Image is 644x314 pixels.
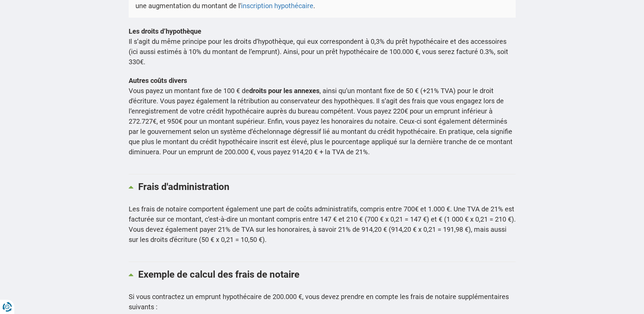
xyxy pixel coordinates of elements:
[241,2,313,10] a: inscription hypothécaire
[129,27,201,35] b: Les droits d’hypothèque
[249,87,319,95] strong: droits pour les annexes
[129,292,516,312] p: Si vous contractez un emprunt hypothécaire de 200.000 €, vous devez prendre en compte les frais d...
[129,262,516,286] a: Exemple de calcul des frais de notaire
[129,174,516,199] a: Frais d'administration
[129,86,516,157] p: Vous payez un montant fixe de 100 € de , ainsi qu’un montant fixe de 50 € (+21% TVA) pour le droi...
[129,204,516,245] p: Les frais de notaire comportent également une part de coûts administratifs, compris entre 700€ et...
[129,36,516,67] p: Il s’agit du même principe pour les droits d’hypothèque, qui eux correspondent à 0,3% du prêt hyp...
[129,76,187,85] b: Autres coûts divers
